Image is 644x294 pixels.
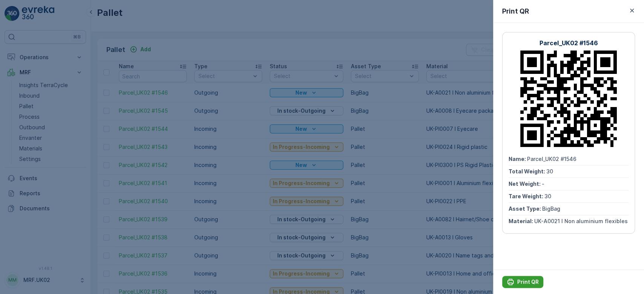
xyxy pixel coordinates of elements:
[6,186,32,192] span: Material :
[292,6,350,15] p: Parcel_UK02 #1545
[509,218,534,224] span: Material :
[534,218,628,224] span: UK-A0021 I Non aluminium flexibles
[517,278,539,286] p: Print QR
[509,156,527,162] span: Name :
[44,136,51,142] span: 30
[509,181,542,187] span: Net Weight :
[6,161,42,167] span: Tare Weight :
[40,149,42,155] span: -
[25,124,74,130] span: Parcel_UK02 #1545
[546,168,553,175] span: 30
[6,149,40,155] span: Net Weight :
[42,161,49,167] span: 30
[502,276,543,288] button: Print QR
[544,193,551,199] span: 30
[542,205,560,212] span: BigBag
[32,186,126,192] span: UK-A0008 I Eyecare packaging rigid
[40,173,58,180] span: BigBag
[542,181,544,187] span: -
[6,136,44,142] span: Total Weight :
[509,193,544,199] span: Tare Weight :
[509,205,542,212] span: Asset Type :
[502,6,529,17] p: Print QR
[539,38,598,47] p: Parcel_UK02 #1546
[6,173,40,180] span: Asset Type :
[509,168,546,175] span: Total Weight :
[527,156,576,162] span: Parcel_UK02 #1546
[6,124,25,130] span: Name :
